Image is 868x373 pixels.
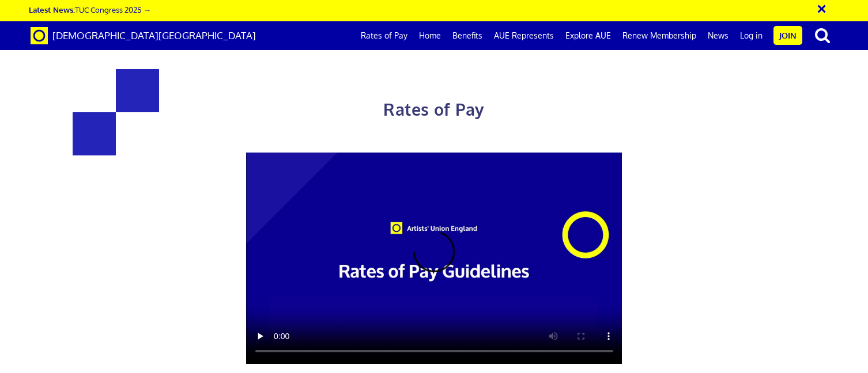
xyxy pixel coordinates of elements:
a: Brand [DEMOGRAPHIC_DATA][GEOGRAPHIC_DATA] [22,21,265,50]
a: News [702,21,734,50]
a: Rates of Pay [355,21,413,50]
a: AUE Represents [488,21,560,50]
a: Home [413,21,447,50]
span: Rates of Pay [383,99,484,120]
button: search [805,23,840,47]
a: Explore AUE [560,21,617,50]
span: [DEMOGRAPHIC_DATA][GEOGRAPHIC_DATA] [52,29,256,41]
a: Log in [734,21,768,50]
a: Benefits [447,21,488,50]
strong: Latest News: [29,5,75,14]
a: Join [773,26,802,45]
a: Renew Membership [617,21,702,50]
a: Latest News:TUC Congress 2025 → [29,5,151,14]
